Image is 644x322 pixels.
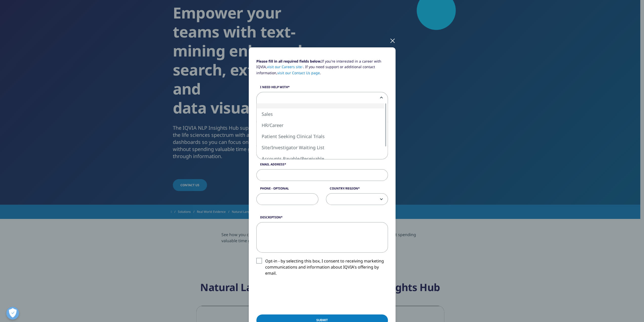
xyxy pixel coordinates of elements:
a: visit our Careers site [267,64,303,69]
a: visit our Contact Us page [277,70,320,75]
li: Site/Investigator Waiting List [257,142,384,153]
button: Open Preferences [6,307,19,319]
label: Phone - Optional [256,186,318,193]
li: Patient Seeking Clinical Trials [257,131,384,142]
li: Sales [257,108,384,120]
strong: Please fill in all required fields below. [256,59,321,64]
label: I need help with [256,85,388,92]
li: Accounts Payable/Receivable [257,153,384,164]
label: Country/Region [326,186,388,193]
label: Description [256,215,388,222]
iframe: reCAPTCHA [256,284,333,304]
label: Opt-in - by selecting this box, I consent to receiving marketing communications and information a... [256,258,388,279]
label: Email Address [256,162,388,169]
p: If you're interested in a career with IQVIA, . If you need support or additional contact informat... [256,59,388,80]
li: HR/Career [257,120,384,131]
